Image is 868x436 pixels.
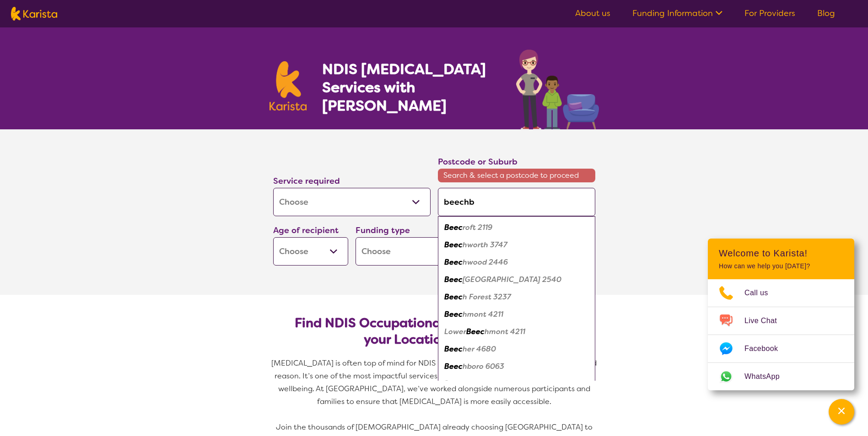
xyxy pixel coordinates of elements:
[442,271,591,288] div: Beecroft Peninsula 2540
[744,8,795,19] a: For Providers
[270,61,307,111] img: Karista logo
[744,314,788,328] span: Live Chat
[280,315,588,348] h2: Find NDIS Occupational Therapists based on your Location & Needs
[719,262,843,270] p: How can we help you [DATE]?
[444,344,463,354] em: Beec
[442,219,591,236] div: Beecroft 2119
[442,358,591,375] div: Beechboro 6063
[444,292,463,302] em: Beec
[744,286,779,300] span: Call us
[744,342,789,356] span: Facebook
[466,327,485,336] em: Beec
[708,363,854,390] a: Web link opens in a new tab.
[463,223,492,232] em: roft 2119
[438,156,518,167] label: Postcode or Suburb
[632,8,722,19] a: Funding Information
[817,8,835,19] a: Blog
[442,236,591,254] div: Beechworth 3747
[708,279,854,390] ul: Choose channel
[575,8,610,19] a: About us
[444,379,463,388] em: Beec
[463,344,496,354] em: her 4680
[442,340,591,358] div: Beecher 4680
[744,370,791,383] span: WhatsApp
[516,49,599,129] img: occupational-therapy
[442,288,591,306] div: Beech Forest 3237
[829,399,854,425] button: Channel Menu
[356,225,410,236] label: Funding type
[444,275,463,284] em: Beec
[442,254,591,271] div: Beechwood 2446
[442,375,591,393] div: Beechina 6556
[273,175,340,186] label: Service required
[444,309,463,319] em: Beec
[273,225,339,236] label: Age of recipient
[11,7,57,21] img: Karista logo
[438,188,595,216] input: Type
[444,362,463,371] em: Beec
[322,60,500,115] h1: NDIS [MEDICAL_DATA] Services with [PERSON_NAME]
[719,248,843,259] h2: Welcome to Karista!
[463,257,508,267] em: hwood 2446
[270,357,599,408] div: [MEDICAL_DATA] is often top of mind for NDIS participants and their families - and for good reaso...
[438,169,595,182] span: Search & select a postcode to proceed
[463,292,511,302] em: h Forest 3237
[442,323,591,340] div: Lower Beechmont 4211
[444,257,463,267] em: Beec
[463,309,503,319] em: hmont 4211
[463,275,561,284] em: [GEOGRAPHIC_DATA] 2540
[444,240,463,250] em: Beec
[463,379,498,388] em: hina 6556
[485,327,525,336] em: hmont 4211
[444,223,463,232] em: Beec
[463,240,507,250] em: hworth 3747
[708,239,854,390] div: Channel Menu
[463,362,504,371] em: hboro 6063
[442,306,591,323] div: Beechmont 4211
[444,327,466,336] em: Lower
